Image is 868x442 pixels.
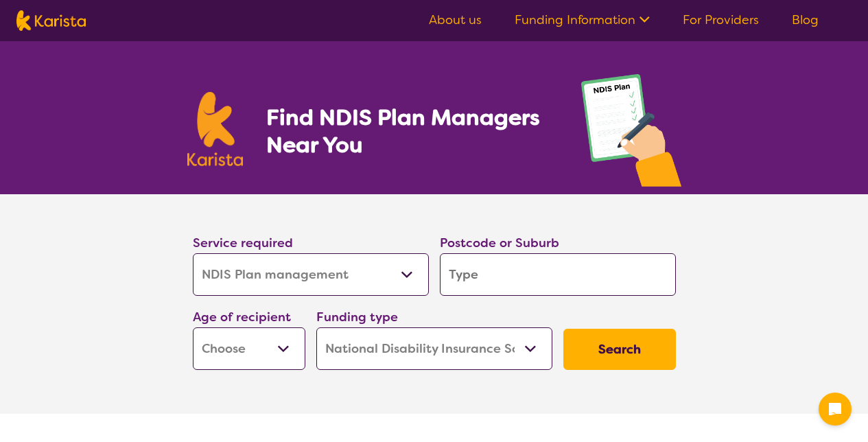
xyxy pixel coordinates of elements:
a: Funding Information [515,12,650,28]
img: plan-management [581,74,681,194]
label: Postcode or Suburb [440,235,559,251]
a: Blog [792,12,819,28]
input: Type [440,253,676,296]
img: Karista logo [16,10,86,31]
img: Karista logo [187,92,244,166]
a: About us [429,12,482,28]
label: Service required [193,235,293,251]
a: For Providers [683,12,759,28]
button: Search [563,329,676,370]
label: Age of recipient [193,309,291,325]
label: Funding type [316,309,398,325]
h1: Find NDIS Plan Managers Near You [266,104,553,159]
